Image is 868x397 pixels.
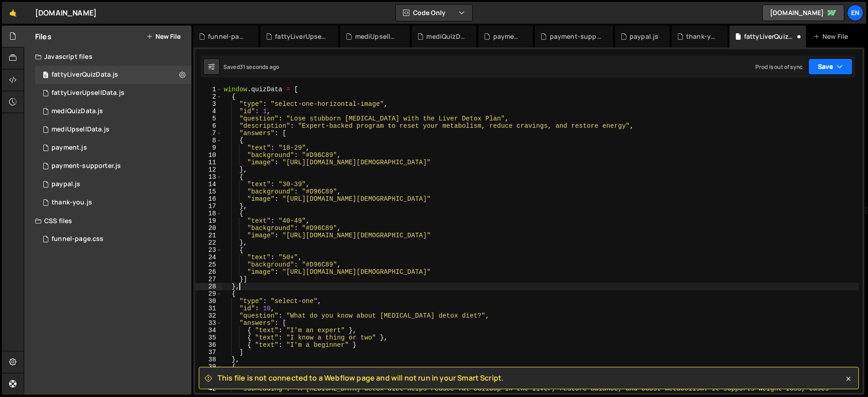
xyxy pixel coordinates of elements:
[146,33,181,40] button: New File
[35,175,191,193] div: 16956/46550.js
[686,32,717,41] div: thank-you.js
[43,72,48,79] span: 0
[195,137,222,144] div: 8
[195,298,222,305] div: 30
[195,239,222,246] div: 22
[35,139,191,157] div: 16956/46551.js
[35,102,191,120] div: 16956/46700.js
[630,32,658,41] div: paypal.js
[208,32,248,41] div: funnel-page.css
[195,173,222,181] div: 13
[52,235,103,243] div: funnel-page.css
[24,212,191,230] div: CSS files
[195,327,222,334] div: 34
[35,7,97,18] div: [DOMAIN_NAME]
[195,93,222,100] div: 2
[762,5,844,21] a: [DOMAIN_NAME]
[223,63,279,71] div: Saved
[35,120,191,139] div: 16956/46701.js
[240,63,279,71] div: 31 seconds ago
[35,31,52,42] h2: Files
[195,232,222,239] div: 21
[195,151,222,159] div: 10
[52,71,118,79] div: fattyLiverQuizData.js
[195,217,222,225] div: 19
[195,225,222,232] div: 20
[847,5,863,21] a: En
[396,5,472,21] button: Code Only
[550,32,602,41] div: payment-supporter.js
[52,144,87,152] div: payment.js
[52,107,103,115] div: mediQuizData.js
[195,108,222,115] div: 4
[52,125,109,134] div: mediUpsellData.js
[813,32,852,41] div: New File
[355,32,399,41] div: mediUpsellData.js
[195,100,222,108] div: 3
[35,84,191,102] div: 16956/46565.js
[195,86,222,93] div: 1
[195,210,222,217] div: 18
[195,261,222,268] div: 25
[195,341,222,349] div: 36
[195,363,222,371] div: 39
[195,312,222,319] div: 32
[35,157,191,175] div: 16956/46552.js
[195,356,222,363] div: 38
[195,268,222,276] div: 26
[195,122,222,130] div: 6
[195,305,222,312] div: 31
[195,203,222,210] div: 17
[195,254,222,261] div: 24
[744,32,795,41] div: fattyLiverQuizData.js
[195,195,222,203] div: 16
[35,66,191,84] div: 16956/46566.js
[195,130,222,137] div: 7
[195,115,222,122] div: 5
[493,32,522,41] div: payment.js
[195,159,222,166] div: 11
[52,162,121,170] div: payment-supporter.js
[195,246,222,254] div: 23
[52,198,92,207] div: thank-you.js
[195,290,222,298] div: 29
[2,2,24,24] a: 🤙
[195,181,222,188] div: 14
[808,58,852,75] button: Save
[52,89,124,97] div: fattyLiverUpsellData.js
[195,371,222,378] div: 40
[35,230,191,248] div: 16956/47008.css
[195,349,222,356] div: 37
[195,283,222,290] div: 28
[195,144,222,151] div: 9
[195,276,222,283] div: 27
[275,32,327,41] div: fattyLiverUpsellData.js
[217,373,504,383] span: This file is not connected to a Webflow page and will not run in your Smart Script.
[195,188,222,195] div: 15
[52,180,80,188] div: paypal.js
[755,63,803,71] div: Prod is out of sync
[195,166,222,173] div: 12
[35,193,191,212] div: 16956/46524.js
[195,319,222,327] div: 33
[24,47,191,66] div: Javascript files
[195,334,222,341] div: 35
[426,32,465,41] div: mediQuizData.js
[195,378,222,385] div: 41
